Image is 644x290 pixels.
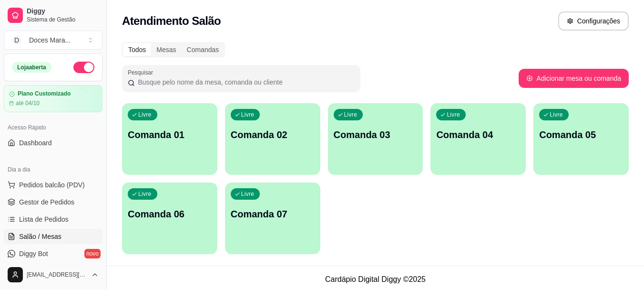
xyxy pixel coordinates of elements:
div: Doces Mara ... [29,35,71,45]
a: Dashboard [4,135,102,150]
a: Salão / Mesas [4,229,102,244]
button: LivreComanda 06 [122,183,217,254]
span: Diggy Bot [19,249,48,258]
h2: Atendimento Salão [122,13,221,29]
button: Adicionar mesa ou comanda [519,69,629,88]
a: Plano Customizadoaté 04/10 [4,85,102,112]
a: Diggy Botnovo [4,246,102,261]
p: Comanda 07 [231,207,315,221]
p: Comanda 05 [539,128,623,141]
label: Pesquisar [128,68,156,76]
p: Livre [241,111,255,118]
p: Livre [241,190,255,198]
span: Dashboard [19,138,52,148]
p: Comanda 06 [128,207,212,221]
div: Dia a dia [4,162,102,177]
span: Lista de Pedidos [19,215,69,224]
p: Livre [138,190,152,198]
button: LivreComanda 04 [430,103,526,175]
article: até 04/10 [16,99,40,107]
p: Livre [447,111,460,118]
span: Diggy [27,7,99,16]
div: Acesso Rápido [4,120,102,135]
button: [EMAIL_ADDRESS][DOMAIN_NAME] [4,263,102,286]
div: Mesas [151,43,181,56]
a: DiggySistema de Gestão [4,4,102,27]
button: LivreComanda 01 [122,103,217,175]
div: Comandas [182,43,225,56]
span: Salão / Mesas [19,232,61,241]
a: Lista de Pedidos [4,212,102,227]
button: LivreComanda 02 [225,103,320,175]
input: Pesquisar [135,77,355,87]
button: LivreComanda 07 [225,183,320,254]
span: [EMAIL_ADDRESS][DOMAIN_NAME] [27,271,87,279]
a: Gestor de Pedidos [4,194,102,210]
span: Gestor de Pedidos [19,197,74,207]
p: Comanda 01 [128,128,212,141]
p: Comanda 03 [334,128,418,141]
button: LivreComanda 05 [533,103,629,175]
span: Pedidos balcão (PDV) [19,180,85,190]
button: Select a team [4,31,102,50]
div: Todos [123,43,151,56]
p: Livre [550,111,563,118]
p: Livre [344,111,358,118]
button: LivreComanda 03 [328,103,423,175]
p: Comanda 04 [436,128,520,141]
button: Pedidos balcão (PDV) [4,177,102,193]
span: Sistema de Gestão [27,16,99,23]
article: Plano Customizado [18,90,71,97]
span: D [12,35,21,45]
div: Loja aberta [12,62,51,73]
button: Alterar Status [73,62,94,73]
p: Livre [138,111,152,118]
button: Configurações [558,11,629,31]
p: Comanda 02 [231,128,315,141]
